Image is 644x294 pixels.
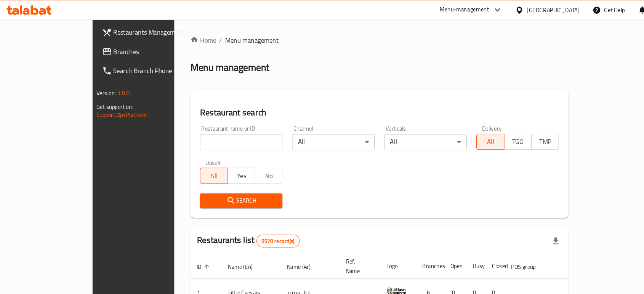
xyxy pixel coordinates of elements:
[267,265,323,292] td: ليتل سيزرز
[422,242,444,265] th: Open
[112,84,123,94] span: 1.0.0
[246,162,266,173] span: No
[108,63,189,72] span: Search Branch Phone
[216,160,243,175] button: Yes
[444,242,462,265] th: Busy
[367,267,386,286] img: Little Caesars
[181,58,256,70] h2: Menu management
[365,128,444,143] div: All
[631,5,634,14] span: Y
[108,45,189,54] span: Branches
[422,265,444,292] td: 0
[418,5,465,14] div: Menu-management
[181,265,211,292] td: 1
[196,186,263,196] span: Search
[329,244,352,262] span: Ref. Name
[91,58,195,77] a: Search Branch Phone
[462,242,480,265] th: Closed
[444,265,462,292] td: 0
[92,97,127,107] span: Get support on:
[190,128,269,143] input: Search for restaurant name or ID..
[220,162,240,173] span: Yes
[187,223,285,235] h2: Restaurants list
[479,127,506,142] button: TGO
[501,5,551,14] div: [GEOGRAPHIC_DATA]
[244,223,285,235] div: Total records count
[92,104,140,114] a: Support.OpsPlatform
[208,34,211,43] li: /
[195,152,210,157] label: Upsell
[396,242,422,265] th: Branches
[214,34,265,43] span: Menu management
[462,265,480,292] td: 0
[278,128,356,143] div: All
[273,249,305,258] span: Name (Ar)
[483,129,503,141] span: TGO
[181,34,541,43] nav: breadcrumb
[108,26,189,35] span: Restaurants Management
[92,84,111,94] span: Version:
[396,265,422,292] td: 6
[361,242,396,265] th: Logo
[190,160,216,175] button: All
[453,127,479,142] button: All
[242,160,269,175] button: No
[91,40,195,58] a: Branches
[457,129,476,141] span: All
[217,249,250,258] span: Name (En)
[187,249,202,258] span: ID
[211,265,267,292] td: Little Caesars
[91,22,195,40] a: Restaurants Management
[190,101,532,113] h2: Restaurant search
[505,127,532,142] button: TMP
[519,220,538,238] div: Export file
[458,120,477,125] label: Delivery
[244,226,285,233] span: 9970 record(s)
[194,162,213,173] span: All
[509,129,529,141] span: TMP
[486,249,519,258] span: POS group
[190,184,269,198] button: Search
